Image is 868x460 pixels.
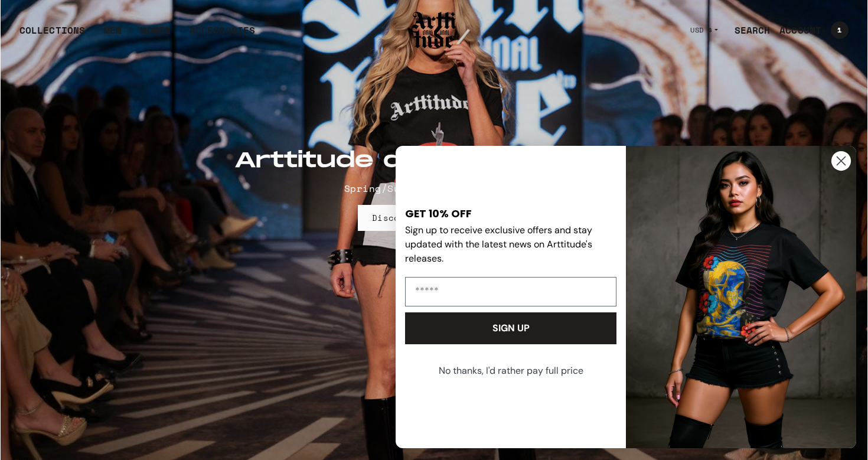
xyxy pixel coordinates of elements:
div: ACCESSORIES [190,23,255,47]
button: USD $ [683,17,725,43]
span: USD $ [690,25,713,35]
a: SEARCH [725,18,771,42]
a: MEN [104,23,122,47]
button: SIGN UP [405,312,616,344]
span: GET 10% OFF [405,206,472,221]
button: Close dialog [831,151,851,171]
span: 1 [837,27,841,34]
div: COLLECTIONS [19,23,85,47]
a: ACCOUNT [770,18,821,42]
button: No thanks, I'd rather pay full price [404,356,618,386]
ul: Main navigation [10,23,265,47]
a: WOMEN [141,23,171,47]
a: Open cart [821,17,849,44]
span: Sign up to receive exclusive offers and stay updated with the latest news on Arttitude's releases. [405,224,592,265]
h2: Arttitude debuts at NYFW [234,148,634,174]
a: Discover IED Collection [358,205,510,231]
input: Email [405,277,616,306]
img: 88b40c6e-4fbe-451e-b692-af676383430e.jpeg [626,146,856,448]
img: Arttitude [410,10,458,50]
div: FLYOUT Form [384,134,868,460]
p: Spring/Summer 2026 Collection [234,181,634,195]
